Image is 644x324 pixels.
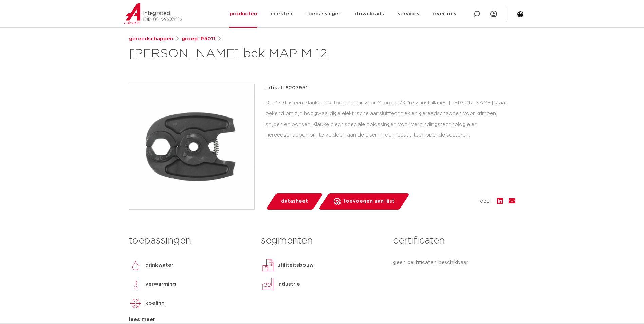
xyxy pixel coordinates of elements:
img: Product Image for Klauke bek MAP M 12 [129,84,254,209]
span: toevoegen aan lijst [343,196,394,207]
h3: toepassingen [129,234,251,248]
a: datasheet [265,193,323,210]
p: industrie [277,280,300,288]
h3: segmenten [261,234,383,248]
img: koeling [129,296,143,310]
div: lees meer [129,316,251,324]
img: industrie [261,277,275,291]
h1: [PERSON_NAME] bek MAP M 12 [129,46,384,62]
img: utiliteitsbouw [261,258,275,272]
a: gereedschappen [129,35,173,43]
img: drinkwater [129,258,143,272]
a: groep: P5011 [182,35,215,43]
p: artikel: 6207951 [265,84,308,92]
p: koeling [145,299,165,307]
p: geen certificaten beschikbaar [393,258,515,267]
span: datasheet [281,196,308,207]
p: verwarming [145,280,176,288]
p: drinkwater [145,261,173,269]
img: verwarming [129,277,143,291]
div: De P5011 is een Klauke bek, toepasbaar voor M-profiel/XPress installaties. [PERSON_NAME] staat be... [265,97,515,141]
h3: certificaten [393,234,515,248]
span: deel: [480,197,492,205]
p: utiliteitsbouw [277,261,314,269]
